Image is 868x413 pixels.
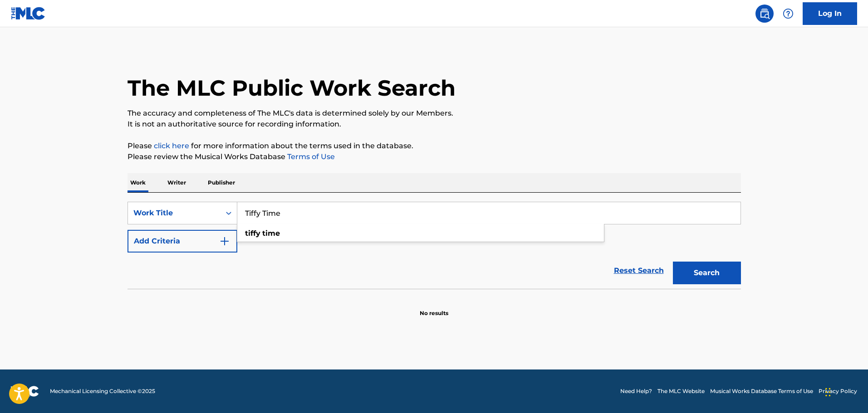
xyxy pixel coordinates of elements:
[620,387,652,395] a: Need Help?
[128,230,237,253] button: Add Criteria
[165,173,189,192] p: Writer
[285,152,335,161] a: Terms of Use
[825,379,831,406] div: Drag
[779,5,797,23] div: Help
[154,141,189,150] a: click here
[11,7,46,20] img: MLC Logo
[133,208,215,219] div: Work Title
[759,8,770,19] img: search
[657,387,705,395] a: The MLC Website
[783,8,794,19] img: help
[205,173,238,192] p: Publisher
[50,387,155,395] span: Mechanical Licensing Collective © 2025
[803,2,857,25] a: Log In
[219,236,230,247] img: 9d2ae6d4665cec9f34b9.svg
[128,202,741,289] form: Search Form
[245,229,260,238] strong: tiffy
[673,262,741,284] button: Search
[128,151,741,162] p: Please review the Musical Works Database
[128,173,148,192] p: Work
[755,5,774,23] a: Public Search
[128,74,456,102] h1: The MLC Public Work Search
[128,119,741,130] p: It is not an authoritative source for recording information.
[262,229,280,238] strong: time
[11,386,39,397] img: logo
[420,298,448,317] p: No results
[819,387,857,395] a: Privacy Policy
[609,261,668,281] a: Reset Search
[128,141,741,151] p: Please for more information about the terms used in the database.
[823,369,868,413] iframe: Chat Widget
[710,387,813,395] a: Musical Works Database Terms of Use
[128,108,741,119] p: The accuracy and completeness of The MLC's data is determined solely by our Members.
